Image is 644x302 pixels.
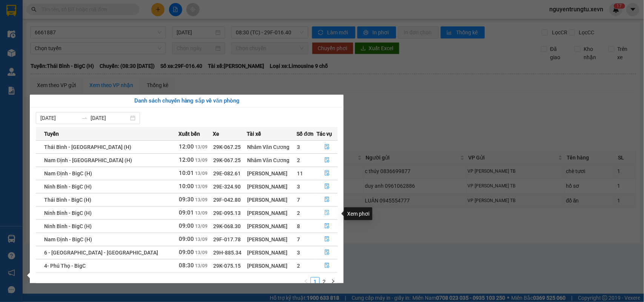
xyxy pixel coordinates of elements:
span: 29E-324.90 [213,184,241,190]
span: 29K-075.15 [213,263,241,269]
div: Danh sách chuyến hàng sắp về văn phòng [36,97,338,106]
span: 13/09 [195,171,208,176]
div: [PERSON_NAME] [247,262,296,270]
span: Xuất bến [179,130,200,138]
span: 29K-068.30 [213,223,241,229]
li: 2 [320,277,329,286]
span: 8 [297,223,300,229]
span: left [304,279,308,284]
span: 13/09 [195,210,208,216]
span: 4- Phú Thọ - BigC [44,263,86,269]
span: file-done [324,157,330,163]
span: 29K-067.25 [213,144,241,150]
div: [PERSON_NAME] [247,169,296,178]
div: Nhâm Văn Cương [247,143,296,151]
button: file-done [317,207,337,219]
span: 13/09 [195,184,208,189]
button: file-done [317,220,337,232]
div: [PERSON_NAME] [247,196,296,204]
span: file-done [324,250,330,256]
span: file-done [324,144,330,150]
span: Nam Định - BigC (H) [44,236,92,242]
span: file-done [324,210,330,216]
div: [PERSON_NAME] [247,248,296,257]
span: 10:01 [179,170,194,176]
li: Previous Page [301,277,310,286]
span: Ninh Bình - BigC (H) [44,184,92,190]
span: 08:30 [179,262,194,269]
div: [PERSON_NAME] [247,235,296,244]
a: 1 [311,277,319,286]
span: 29E-095.13 [213,210,241,216]
span: 13/09 [195,237,208,242]
span: Ninh Bình - BigC (H) [44,223,92,229]
span: Tuyến [44,130,59,138]
span: 09:30 [179,196,194,203]
div: [PERSON_NAME] [247,182,296,191]
div: Nhâm Văn Cương [247,156,296,164]
span: file-done [324,184,330,190]
button: right [329,277,338,286]
span: Tác vụ [317,130,332,138]
span: 29K-067.25 [213,157,241,163]
span: 3 [297,250,300,256]
span: Tài xế [247,130,261,138]
div: [PERSON_NAME] [247,209,296,217]
span: 7 [297,197,300,203]
span: Ninh Bình - BigC (H) [44,210,92,216]
li: 1 [310,277,320,286]
span: 29F-017.78 [213,236,241,242]
li: Next Page [329,277,338,286]
span: 13/09 [195,263,208,268]
div: [PERSON_NAME] [247,222,296,230]
span: file-done [324,236,330,242]
a: 2 [320,277,328,286]
button: file-done [317,194,337,206]
span: 13/09 [195,224,208,229]
span: Thái Bình - BigC (H) [44,197,91,203]
span: 09:00 [179,222,194,229]
span: 3 [297,184,300,190]
span: 11 [297,170,303,176]
span: 10:00 [179,183,194,190]
span: 2 [297,210,300,216]
input: Từ ngày [40,114,78,122]
span: 09:00 [179,249,194,256]
span: 3 [297,144,300,150]
span: Số đơn [297,130,314,138]
span: 12:00 [179,143,194,150]
span: 13/09 [195,197,208,202]
span: 13/09 [195,158,208,163]
span: 13/09 [195,144,208,150]
span: file-done [324,223,330,229]
span: right [331,279,335,284]
span: 09:00 [179,236,194,242]
button: file-done [317,247,337,259]
span: Nam Định - BigC (H) [44,170,92,176]
span: 29E-082.61 [213,170,241,176]
span: 13/09 [195,250,208,255]
span: file-done [324,170,330,176]
button: file-done [317,141,337,153]
span: 09:01 [179,209,194,216]
span: 29F-042.80 [213,197,241,203]
button: file-done [317,233,337,245]
span: Thái Bình - [GEOGRAPHIC_DATA] (H) [44,144,131,150]
span: 2 [297,157,300,163]
button: file-done [317,167,337,179]
span: 7 [297,236,300,242]
button: file-done [317,181,337,193]
span: swap-right [81,115,88,121]
span: file-done [324,263,330,269]
button: left [301,277,310,286]
button: file-done [317,260,337,272]
span: 12:00 [179,156,194,163]
div: Xem phơi [344,207,372,220]
span: Nam Định - [GEOGRAPHIC_DATA] (H) [44,157,132,163]
span: Xe [213,130,219,138]
button: file-done [317,154,337,166]
span: file-done [324,197,330,203]
span: 6 - [GEOGRAPHIC_DATA] - [GEOGRAPHIC_DATA] [44,250,158,256]
span: 29H-885.34 [213,250,241,256]
span: 2 [297,263,300,269]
